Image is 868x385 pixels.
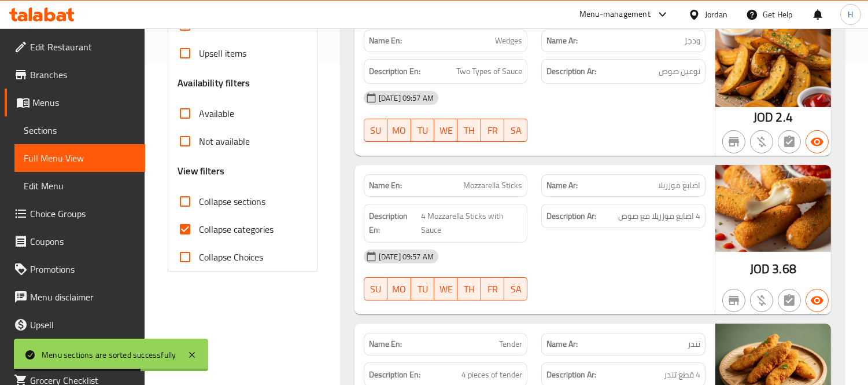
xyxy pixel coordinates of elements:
span: Promotions [30,262,136,276]
strong: Description Ar: [546,209,596,223]
span: SU [369,122,383,139]
button: Not has choices [778,130,801,153]
span: TH [462,122,476,139]
span: اصابع موزريلا [658,179,700,192]
button: Not has choices [778,289,801,312]
span: FR [486,122,500,139]
button: FR [481,277,504,300]
a: Promotions [5,255,145,283]
span: [DATE] 09:57 AM [374,251,438,262]
span: Wedges [495,35,522,47]
span: JOD [750,258,770,280]
span: 4 قطع تندر [664,368,700,382]
h3: View filters [178,164,224,178]
span: Choice Groups [30,207,136,221]
strong: Name Ar: [546,179,578,192]
span: ودجز [684,35,700,47]
span: Edit Restaurant [30,40,136,54]
img: %D8%A7%D8%B5%D8%A7%D8%A8%D8%B9_%D9%85%D9%88%D8%B2%D8%B1%D9%8A%D9%84%D8%A7638948174035658954.jpg [715,165,831,252]
span: WE [439,122,453,139]
strong: Name Ar: [546,338,578,350]
span: 4 اصابع موزريلا مع صوص [618,209,700,223]
span: Available [199,107,234,120]
strong: Description Ar: [546,64,596,79]
span: 2.4 [775,106,792,129]
span: SA [509,122,523,139]
span: تندر [688,338,700,350]
span: FR [486,281,500,298]
span: Not available [199,134,250,148]
span: Branches [30,68,136,82]
a: Edit Menu [14,172,145,200]
a: Coupons [5,228,145,255]
button: Purchased item [750,130,773,153]
span: Upsell items [199,46,246,60]
strong: Description En: [369,368,420,382]
button: Not branch specific item [722,130,745,153]
img: %D9%88%D8%AF%D8%AC%D8%B2638948173976937510.jpg [715,20,831,107]
span: Menus [32,96,136,109]
strong: Name En: [369,338,402,350]
span: SA [509,281,523,298]
button: TH [457,277,481,300]
a: Coverage Report [5,339,145,366]
span: H [848,8,853,21]
span: 4 pieces of tender [461,368,522,382]
span: Upsell [30,318,136,332]
span: Coupons [30,234,136,248]
span: MO [392,281,406,298]
button: Available [806,289,829,312]
span: 3.68 [772,258,796,280]
button: WE [434,119,457,142]
span: Tender [499,338,522,350]
a: Branches [5,61,145,89]
span: WE [439,281,453,298]
span: نوعين صوص [659,64,700,79]
span: TU [416,281,430,298]
button: Purchased item [750,289,773,312]
button: TU [411,277,434,300]
span: MO [392,122,406,139]
button: WE [434,277,457,300]
button: MO [387,119,411,142]
span: Edit Menu [24,179,136,193]
div: Jordan [705,8,727,21]
button: FR [481,119,504,142]
strong: Name Ar: [546,35,578,47]
strong: Description En: [369,209,419,237]
a: Menus [5,89,145,116]
button: TU [411,119,434,142]
span: 4 Mozzarella Sticks with Sauce [421,209,522,237]
span: Has choices [199,19,245,32]
button: Available [806,130,829,153]
strong: Description Ar: [546,368,596,382]
button: MO [387,277,411,300]
a: Upsell [5,311,145,339]
strong: Name En: [369,35,402,47]
a: Menu disclaimer [5,283,145,311]
button: Not branch specific item [722,289,745,312]
button: SA [504,277,527,300]
span: SU [369,281,383,298]
strong: Description En: [369,64,420,79]
span: Two Types of Sauce [456,64,522,79]
a: Full Menu View [14,144,145,172]
strong: Name En: [369,179,402,192]
span: Menu disclaimer [30,290,136,304]
span: Sections [24,123,136,137]
span: Collapse sections [199,195,265,208]
button: SU [364,119,387,142]
span: Collapse categories [199,222,274,236]
span: JOD [754,106,773,129]
span: TU [416,122,430,139]
a: Sections [14,116,145,144]
h3: Availability filters [178,76,250,90]
span: Mozzarella Sticks [463,179,522,192]
span: [DATE] 09:57 AM [374,93,438,104]
span: TH [462,281,476,298]
a: Choice Groups [5,200,145,228]
div: Menu-management [579,8,651,21]
div: Menu sections are sorted successfully [42,349,176,361]
button: SA [504,119,527,142]
span: Full Menu View [24,151,136,165]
